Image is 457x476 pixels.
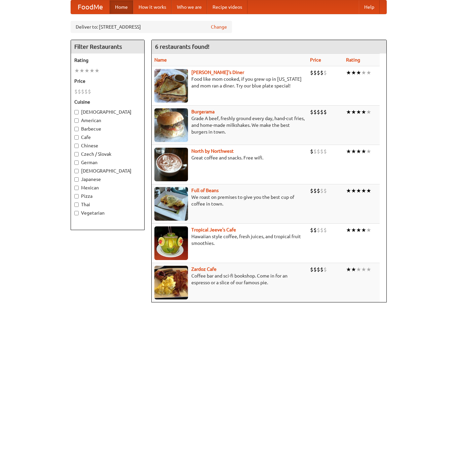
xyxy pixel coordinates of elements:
[320,148,323,155] li: $
[310,226,313,234] li: $
[320,187,323,194] li: $
[74,184,141,191] label: Mexican
[110,0,133,14] a: Home
[191,188,219,193] a: Full of Beans
[346,108,351,116] li: ★
[320,69,323,76] li: $
[94,67,100,74] li: ★
[74,160,79,165] input: German
[74,134,141,141] label: Cafe
[79,67,84,74] li: ★
[313,69,317,76] li: $
[81,88,84,95] li: $
[154,57,167,63] a: Name
[74,142,141,149] label: Chinese
[74,117,141,124] label: American
[346,266,351,273] li: ★
[71,0,110,14] a: FoodMe
[310,266,313,273] li: $
[323,226,327,234] li: $
[191,148,234,154] b: North by Northwest
[74,210,141,216] label: Vegetarian
[356,226,361,234] li: ★
[191,227,236,232] b: Tropical Jeeve's Cafe
[207,0,247,14] a: Recipe videos
[351,108,356,116] li: ★
[74,177,79,182] input: Japanese
[74,203,79,207] input: Thai
[154,115,305,135] p: Grade A beef, freshly ground every day, hand-cut fries, and home-made milkshakes. We make the bes...
[346,148,351,155] li: ★
[74,211,79,215] input: Vegetarian
[84,88,88,95] li: $
[320,226,323,234] li: $
[323,108,327,116] li: $
[351,148,356,155] li: ★
[133,0,172,14] a: How it works
[313,266,317,273] li: $
[310,187,313,194] li: $
[317,187,320,194] li: $
[310,148,313,155] li: $
[323,148,327,155] li: $
[320,266,323,273] li: $
[361,148,366,155] li: ★
[317,108,320,116] li: $
[74,151,141,157] label: Czech / Slovak
[71,40,144,53] h4: Filter Restaurants
[323,187,327,194] li: $
[84,67,89,74] li: ★
[323,266,327,273] li: $
[313,108,317,116] li: $
[154,187,188,221] img: beans.jpg
[346,226,351,234] li: ★
[71,21,232,33] div: Deliver to: [STREET_ADDRESS]
[356,108,361,116] li: ★
[154,154,305,161] p: Great coffee and snacks. Free wifi.
[74,168,141,174] label: [DEMOGRAPHIC_DATA]
[172,0,207,14] a: Who we are
[310,108,313,116] li: $
[310,69,313,76] li: $
[74,159,141,166] label: German
[154,266,188,299] img: zardoz.jpg
[310,57,321,63] a: Price
[313,148,317,155] li: $
[154,76,305,89] p: Food like mom cooked, if you grew up in [US_STATE] and mom ran a diner. Try our blue plate special!
[154,108,188,142] img: burgerama.jpg
[74,110,79,114] input: [DEMOGRAPHIC_DATA]
[356,69,361,76] li: ★
[74,201,141,208] label: Thai
[154,226,188,260] img: jeeves.jpg
[191,266,217,272] a: Zardoz Cafe
[74,176,141,183] label: Japanese
[74,169,79,173] input: [DEMOGRAPHIC_DATA]
[74,186,79,190] input: Mexican
[313,226,317,234] li: $
[366,187,371,194] li: ★
[366,266,371,273] li: ★
[74,194,79,198] input: Pizza
[74,135,79,140] input: Cafe
[361,69,366,76] li: ★
[356,148,361,155] li: ★
[323,69,327,76] li: $
[74,125,141,132] label: Barbecue
[74,109,141,115] label: [DEMOGRAPHIC_DATA]
[346,187,351,194] li: ★
[74,57,141,64] h5: Rating
[313,187,317,194] li: $
[191,109,215,114] a: Burgerama
[346,57,360,63] a: Rating
[211,24,227,30] a: Change
[191,70,244,75] a: [PERSON_NAME]'s Diner
[74,78,141,84] h5: Price
[154,69,188,103] img: sallys.jpg
[366,69,371,76] li: ★
[89,67,94,74] li: ★
[356,187,361,194] li: ★
[88,88,91,95] li: $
